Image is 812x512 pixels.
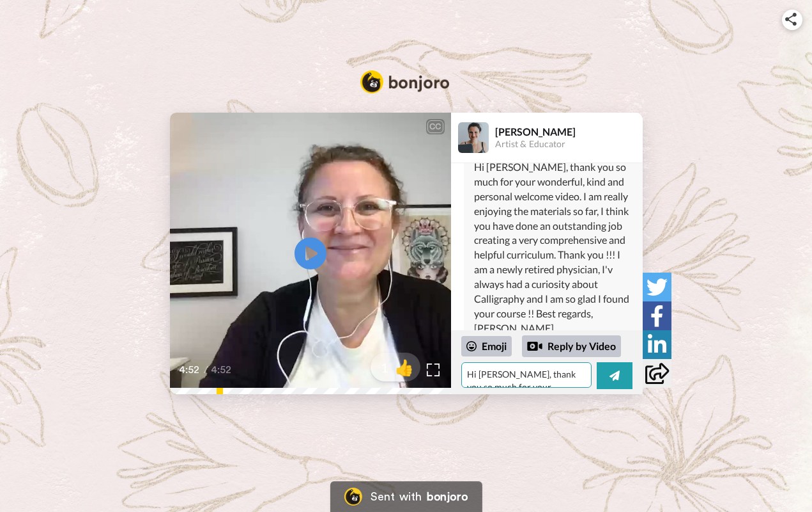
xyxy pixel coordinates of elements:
span: 4:52 [179,362,201,378]
div: [PERSON_NAME] [495,125,642,138]
span: / [204,362,208,378]
span: 4:52 [211,362,233,378]
div: Artist & Educator [495,139,642,150]
div: Emoji [461,336,512,356]
div: CC [427,120,443,133]
span: 👍 [388,357,420,378]
div: Reply by Video [522,335,621,357]
div: Reply by Video [527,339,542,354]
span: 1 [371,358,388,376]
textarea: 👏 [461,362,592,388]
div: Hi [PERSON_NAME], thank you so much for your wonderful, kind and personal welcome video. I am rea... [474,160,632,335]
img: Bonjoro Logo [360,70,450,93]
img: Profile Image [458,122,489,153]
img: ic_share.svg [785,13,797,26]
button: 1👍 [371,353,420,381]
